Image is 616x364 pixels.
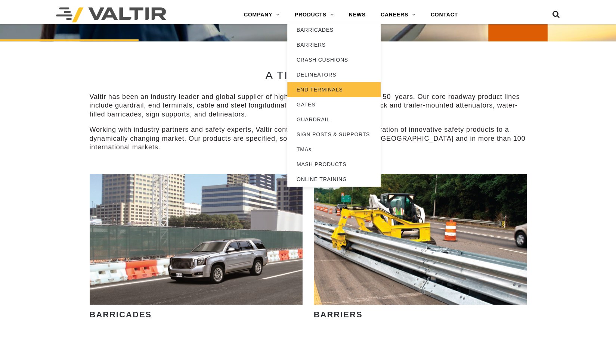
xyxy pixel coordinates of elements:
[90,125,527,152] p: Working with industry partners and safety experts, Valtir continues to bring the next generation ...
[287,67,381,82] a: DELINEATORS
[314,310,363,319] strong: BARRIERS
[423,7,465,22] a: CONTACT
[236,7,287,22] a: COMPANY
[56,7,166,22] img: Valtir
[287,142,381,157] a: TMAs
[287,157,381,172] a: MASH PRODUCTS
[287,112,381,127] a: GUARDRAIL
[287,127,381,142] a: SIGN POSTS & SUPPORTS
[90,93,527,119] p: Valtir has been an industry leader and global supplier of highway safety products for over 50 yea...
[90,310,152,319] strong: BARRICADES
[287,82,381,97] a: END TERMINALS
[287,37,381,52] a: BARRIERS
[287,7,341,22] a: PRODUCTS
[373,7,423,22] a: CAREERS
[287,97,381,112] a: GATES
[287,22,381,37] a: BARRICADES
[90,69,527,81] h2: A TIER ABOVE
[341,7,373,22] a: NEWS
[287,172,381,187] a: ONLINE TRAINING
[287,52,381,67] a: CRASH CUSHIONS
